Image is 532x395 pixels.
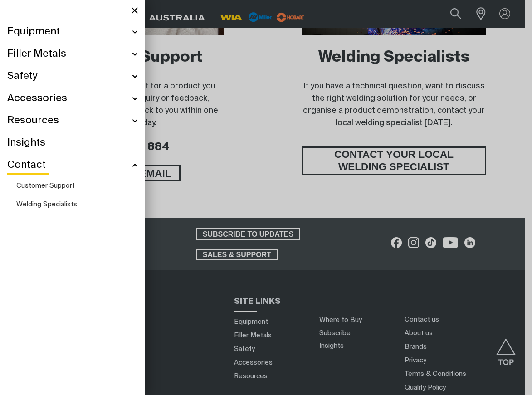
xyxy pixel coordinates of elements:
a: Filler Metals [7,43,138,65]
a: Welding Specialists [16,195,138,214]
a: Accessories [7,88,138,110]
span: Contact [7,159,46,172]
a: Insights [7,132,138,154]
span: Customer Support [16,182,75,189]
a: Equipment [7,21,138,43]
ul: Contact Submenu [7,176,138,214]
a: Customer Support [16,176,138,195]
span: Resources [7,114,59,127]
span: Filler Metals [7,48,66,61]
span: Insights [7,137,45,150]
a: Safety [7,65,138,88]
span: Equipment [7,25,60,39]
a: Contact [7,154,138,176]
span: Welding Specialists [16,201,77,208]
span: Safety [7,70,37,83]
a: Resources [7,110,138,132]
span: Accessories [7,92,67,105]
